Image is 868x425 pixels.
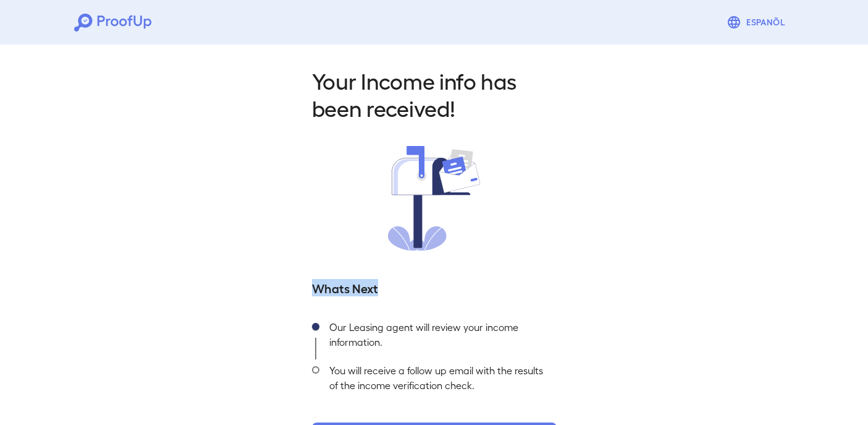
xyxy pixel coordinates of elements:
[388,146,481,251] img: received.svg
[722,10,794,35] button: Espanõl
[312,279,557,296] h5: Whats Next
[312,67,557,121] h2: Your Income info has been received!
[319,359,557,403] div: You will receive a follow up email with the results of the income verification check.
[319,316,557,359] div: Our Leasing agent will review your income information.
